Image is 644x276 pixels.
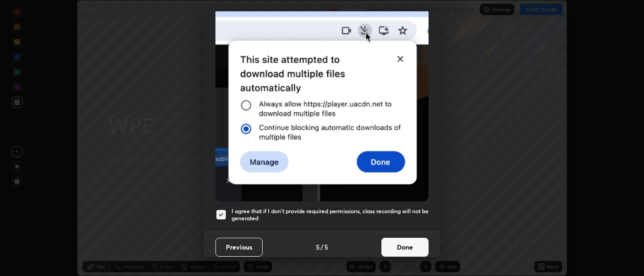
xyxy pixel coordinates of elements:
[381,238,429,257] button: Done
[316,242,320,252] h4: 5
[215,238,263,257] button: Previous
[324,242,328,252] h4: 5
[321,242,323,252] h4: /
[231,208,429,222] h5: I agree that if I don't provide required permissions, class recording will not be generated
